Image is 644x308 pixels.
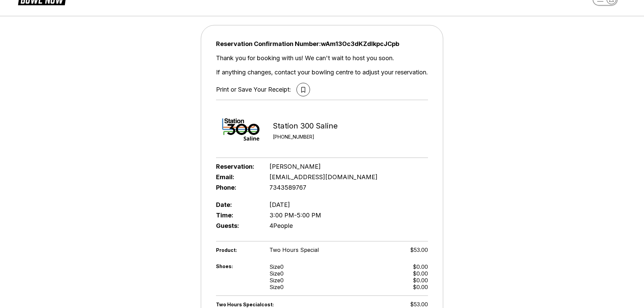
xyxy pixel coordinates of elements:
div: $0.00 [413,270,428,277]
span: $53.00 [410,301,428,308]
div: Print or Save Your Receipt: [216,86,291,93]
span: Guests: [216,222,258,229]
span: Time: [216,212,258,219]
div: Size 0 [269,277,284,284]
button: print reservation as PDF [296,83,310,96]
span: Two Hours Special cost: [216,302,322,307]
span: $53.00 [410,246,428,253]
div: Size 0 [269,270,284,277]
div: Size 0 [269,284,284,290]
span: 7343589767 [269,184,306,191]
img: Station 300 Saline [216,103,267,154]
div: $0.00 [413,277,428,284]
div: If anything changes, contact your bowling centre to adjust your reservation. [216,69,428,76]
span: [DATE] [269,201,290,208]
span: Reservation Confirmation Number: wAm13Oc3dKZdIkpcJCpb [216,40,428,48]
span: Shoes: [216,263,258,269]
span: Product: [216,247,258,253]
span: Date: [216,201,258,208]
div: [PHONE_NUMBER] [273,134,338,140]
div: Thank you for booking with us! We can't wait to host you soon. [216,54,428,62]
span: Two Hours Special [269,246,319,253]
span: 4 People [269,222,293,229]
div: Size 0 [269,263,284,270]
span: Phone: [216,184,258,191]
div: $0.00 [413,263,428,270]
div: Station 300 Saline [273,121,338,131]
span: [PERSON_NAME] [269,163,321,170]
div: $0.00 [413,284,428,290]
span: Email: [216,173,258,181]
span: 3:00 PM - 5:00 PM [269,212,321,219]
span: Reservation: [216,163,258,170]
span: [EMAIL_ADDRESS][DOMAIN_NAME] [269,173,378,181]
